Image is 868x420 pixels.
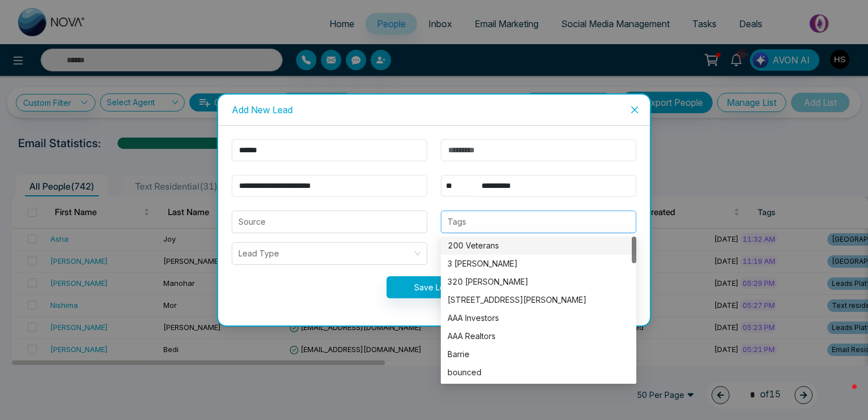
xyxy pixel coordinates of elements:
div: AAA Realtors [441,327,636,345]
div: 320 [PERSON_NAME] [448,276,630,288]
div: 200 Veterans [448,239,630,252]
button: Close [619,95,650,125]
iframe: Intercom live chat [830,382,857,409]
div: bounced [441,363,636,382]
div: Barrie [448,348,630,361]
div: AAA Realtors [448,330,630,342]
button: Save Lead [387,276,482,298]
div: 320 dixon [441,273,636,291]
div: [STREET_ADDRESS][PERSON_NAME] [448,294,630,306]
div: AAA Investors [441,309,636,327]
div: Add New Lead [232,104,636,116]
div: bounced [448,366,630,379]
div: 399 Vodden st lead [441,291,636,309]
div: 3 john toronto [441,255,636,273]
div: Barrie [441,345,636,363]
div: 3 [PERSON_NAME] [448,258,630,270]
div: 200 Veterans [441,237,636,255]
span: close [630,105,639,114]
div: AAA Investors [448,312,630,324]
